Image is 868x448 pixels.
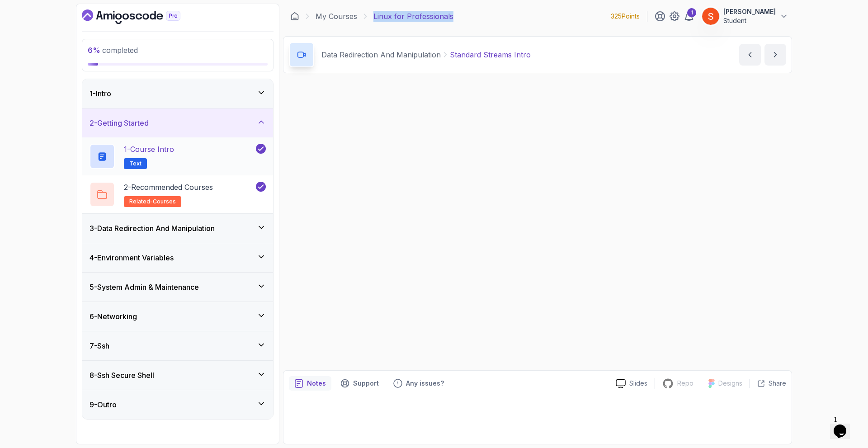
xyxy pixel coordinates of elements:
button: 5-System Admin & Maintenance [82,273,273,302]
p: 1 - Course Intro [124,144,174,155]
button: 1-Intro [82,79,273,108]
button: user profile image[PERSON_NAME]Student [702,7,788,25]
button: 6-Networking [82,302,273,331]
button: Share [750,379,786,388]
button: notes button [289,376,331,391]
img: user profile image [702,8,719,25]
h3: 4 - Environment Variables [90,252,174,263]
button: 8-Ssh Secure Shell [82,361,273,390]
a: Dashboard [82,9,201,24]
p: 325 Points [611,12,640,21]
p: Repo [677,379,693,388]
span: completed [88,46,138,55]
a: My Courses [316,11,357,22]
p: Student [723,16,776,25]
button: Feedback button [388,376,449,391]
span: 6 % [88,46,100,55]
div: 1 [687,8,696,17]
p: Slides [629,379,647,388]
h3: 2 - Getting Started [90,118,149,128]
p: Notes [307,379,326,388]
button: next content [764,44,786,66]
a: Slides [609,379,655,388]
h3: 8 - Ssh Secure Shell [90,370,154,381]
button: previous content [739,44,761,66]
p: Linux for Professionals [373,11,453,22]
button: 7-Ssh [82,331,273,360]
h3: 9 - Outro [90,399,117,410]
p: Support [353,379,379,388]
p: Data Redirection And Manipulation [321,49,441,60]
span: Text [129,160,142,167]
iframe: chat widget [830,412,859,439]
button: 4-Environment Variables [82,243,273,272]
button: 9-Outro [82,390,273,419]
p: Any issues? [406,379,444,388]
button: Support button [335,376,384,391]
button: 2-Recommended Coursesrelated-courses [90,182,266,207]
p: [PERSON_NAME] [723,7,776,16]
p: 2 - Recommended Courses [124,182,213,193]
p: Standard Streams Intro [450,49,531,60]
span: related-courses [129,198,176,205]
h3: 7 - Ssh [90,340,109,351]
button: 2-Getting Started [82,108,273,137]
p: Designs [718,379,742,388]
a: Dashboard [290,12,299,21]
h3: 1 - Intro [90,88,111,99]
h3: 6 - Networking [90,311,137,322]
h3: 5 - System Admin & Maintenance [90,282,199,292]
button: 1-Course IntroText [90,144,266,169]
a: 1 [684,11,694,22]
button: 3-Data Redirection And Manipulation [82,214,273,243]
h3: 3 - Data Redirection And Manipulation [90,223,215,234]
p: Share [769,379,786,388]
